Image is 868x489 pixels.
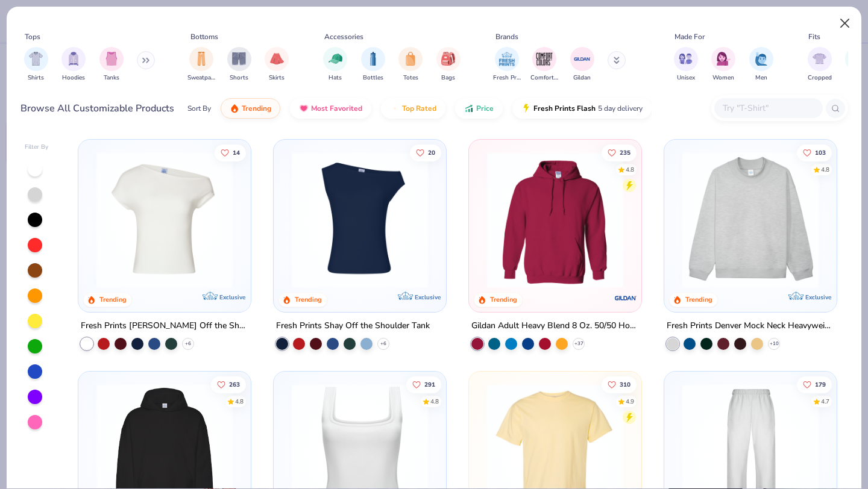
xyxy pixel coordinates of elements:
[24,47,48,83] div: filter for Shirts
[99,47,124,83] button: filter button
[265,47,289,83] button: filter button
[290,98,371,119] button: Most Favorited
[215,144,247,161] button: Like
[187,47,215,83] div: filter for Sweatpants
[436,47,461,83] div: filter for Bags
[230,73,248,83] span: Shorts
[67,52,80,66] img: Hoodies Image
[230,104,239,113] img: trending.gif
[190,31,218,42] div: Bottoms
[212,376,247,393] button: Like
[105,52,118,66] img: Tanks Image
[323,47,347,83] div: filter for Hats
[62,73,85,83] span: Hoodies
[530,73,558,83] span: Comfort Colors
[402,104,436,113] span: Top Rated
[805,293,831,301] span: Exclusive
[626,165,634,174] div: 4.8
[797,144,832,161] button: Like
[366,52,380,66] img: Bottles Image
[813,52,826,66] img: Cropped Image
[493,47,521,83] div: filter for Fresh Prints
[29,52,43,66] img: Shirts Image
[620,381,631,387] span: 310
[749,47,773,83] button: filter button
[299,104,309,113] img: most_fav.gif
[493,73,521,83] span: Fresh Prints
[363,73,383,83] span: Bottles
[187,47,215,83] button: filter button
[61,47,86,83] div: filter for Hoodies
[441,52,454,66] img: Bags Image
[821,397,829,406] div: 4.7
[717,52,731,66] img: Women Image
[230,381,241,387] span: 263
[434,152,582,288] img: af1e0f41-62ea-4e8f-9b2b-c8bb59fc549d
[476,104,494,113] span: Price
[521,104,531,113] img: flash.gif
[573,50,591,68] img: Gildan Image
[535,50,553,68] img: Comfort Colors Image
[381,98,445,119] button: Top Rated
[493,47,521,83] button: filter button
[722,101,814,115] input: Try "T-Shirt"
[530,47,558,83] button: filter button
[390,104,400,113] img: TopRated.gif
[675,31,705,42] div: Made For
[808,47,832,83] button: filter button
[614,286,638,310] img: Gildan logo
[530,47,558,83] div: filter for Comfort Colors
[227,47,251,83] button: filter button
[25,143,49,152] div: Filter By
[380,340,386,347] span: + 6
[667,319,834,334] div: Fresh Prints Denver Mock Neck Heavyweight Sweatshirt
[815,149,826,155] span: 103
[495,31,518,42] div: Brands
[677,73,695,83] span: Unisex
[573,73,591,83] span: Gildan
[187,103,211,114] div: Sort By
[755,52,768,66] img: Men Image
[236,397,244,406] div: 4.8
[242,104,271,113] span: Trending
[436,47,461,83] button: filter button
[232,52,246,66] img: Shorts Image
[404,52,417,66] img: Totes Image
[410,144,441,161] button: Like
[602,376,637,393] button: Like
[755,73,767,83] span: Men
[424,381,435,387] span: 291
[626,397,634,406] div: 4.9
[428,149,435,155] span: 20
[415,293,441,301] span: Exclusive
[276,319,430,334] div: Fresh Prints Shay Off the Shoulder Tank
[286,152,434,288] img: 5716b33b-ee27-473a-ad8a-9b8687048459
[227,47,251,83] div: filter for Shorts
[403,73,418,83] span: Totes
[679,52,693,66] img: Unisex Image
[195,52,208,66] img: Sweatpants Image
[570,47,594,83] div: filter for Gildan
[361,47,385,83] button: filter button
[323,47,347,83] button: filter button
[821,165,829,174] div: 4.8
[674,47,698,83] button: filter button
[430,397,439,406] div: 4.8
[620,149,631,155] span: 235
[629,152,777,288] img: a164e800-7022-4571-a324-30c76f641635
[219,293,245,301] span: Exclusive
[712,73,734,83] span: Women
[81,319,248,334] div: Fresh Prints [PERSON_NAME] Off the Shoulder Top
[512,98,652,119] button: Fresh Prints Flash5 day delivery
[398,47,423,83] div: filter for Totes
[602,144,637,161] button: Like
[455,98,503,119] button: Price
[797,376,832,393] button: Like
[533,104,596,113] span: Fresh Prints Flash
[24,47,48,83] button: filter button
[570,47,594,83] button: filter button
[187,73,215,83] span: Sweatpants
[104,73,119,83] span: Tanks
[815,381,826,387] span: 179
[269,73,285,83] span: Skirts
